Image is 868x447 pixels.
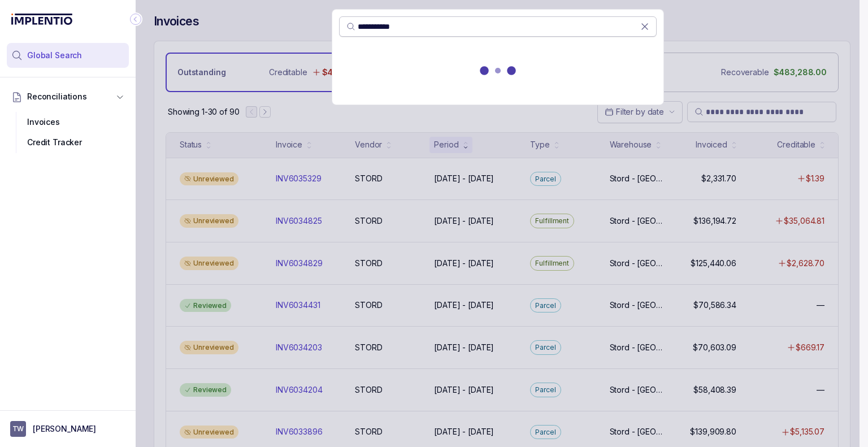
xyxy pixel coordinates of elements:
span: User initials [10,421,26,437]
div: Reconciliations [7,110,129,155]
button: User initials[PERSON_NAME] [10,421,125,437]
button: Reconciliations [7,84,129,109]
div: Invoices [16,112,120,132]
p: [PERSON_NAME] [33,423,96,435]
div: Credit Tracker [16,132,120,153]
span: Global Search [27,50,82,61]
div: Collapse Icon [129,12,142,26]
span: Reconciliations [27,91,87,102]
